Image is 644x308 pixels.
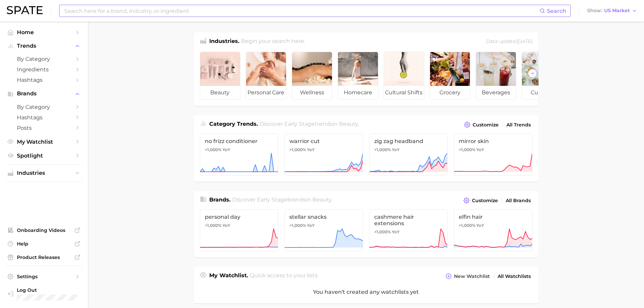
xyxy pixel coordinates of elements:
button: New Watchlist [444,271,491,281]
a: zig zag headband>1,000% YoY [369,134,448,175]
span: All Brands [506,198,531,204]
a: Log out. Currently logged in with e-mail yemin@goodai-global.com. [5,285,82,303]
span: Brands [17,91,71,97]
button: Customize [462,120,500,129]
a: Posts [5,123,82,133]
span: Show [587,9,602,13]
button: Scroll Right [528,69,537,78]
span: elfin hair [459,214,527,220]
span: YoY [222,147,230,152]
span: Trends [17,43,71,49]
a: Hashtags [5,75,82,85]
span: Settings [17,274,71,280]
a: stellar snacks>1,000% YoY [284,209,363,251]
span: Brands . [209,196,231,203]
button: Brands [5,89,82,99]
a: by Category [5,102,82,112]
a: beauty [200,52,240,100]
a: All Trends [505,120,532,129]
span: wellness [292,86,332,99]
span: grocery [430,86,470,99]
a: no frizz conditioner>1,000% YoY [200,134,279,175]
span: YoY [392,147,400,152]
span: >1,000% [205,223,221,228]
a: personal day>1,000% YoY [200,209,279,251]
a: homecare [338,52,378,100]
a: Onboarding Videos [5,225,82,235]
span: Onboarding Videos [17,227,71,233]
span: YoY [392,229,400,235]
span: Home [17,29,71,35]
span: YoY [476,223,484,228]
span: Spotlight [17,152,71,159]
a: personal care [246,52,286,100]
a: grocery [430,52,470,100]
a: Settings [5,271,82,282]
span: Customize [472,198,498,204]
span: >1,000% [374,147,391,152]
a: All Watchlists [496,272,532,281]
span: Ingredients [17,66,71,73]
a: wellness [292,52,332,100]
span: >1,000% [205,147,221,152]
span: >1,000% [289,223,306,228]
a: warrior cut>1,000% YoY [284,134,363,175]
span: >1,000% [459,223,475,228]
span: YoY [476,147,484,152]
span: Hashtags [17,114,71,121]
button: Trends [5,41,82,51]
a: Ingredients [5,64,82,75]
span: Discover Early Stage trends in . [260,121,359,127]
span: All Watchlists [498,274,531,279]
a: by Category [5,54,82,64]
span: beverages [476,86,516,99]
button: Industries [5,168,82,178]
span: no frizz conditioner [205,138,273,144]
span: Search [547,8,566,14]
span: YoY [222,223,230,228]
span: YoY [307,223,315,228]
span: culinary [522,86,562,99]
span: beauty [200,86,240,99]
button: ShowUS Market [586,6,639,15]
a: My Watchlist [5,137,82,147]
h1: My Watchlist. [209,271,248,281]
span: My Watchlist [17,139,71,145]
span: New Watchlist [454,274,490,279]
span: >1,000% [459,147,475,152]
span: beauty [312,196,331,203]
span: personal care [246,86,286,99]
span: beauty [339,121,358,127]
a: culinary [522,52,562,100]
div: You haven't created any watchlists yet [194,281,539,303]
span: Customize [473,122,499,128]
span: Hashtags [17,77,71,83]
div: Data update: [DATE] [486,37,532,46]
span: personal day [205,214,273,220]
span: Help [17,241,71,247]
a: Home [5,27,82,38]
span: by Category [17,104,71,110]
span: homecare [338,86,378,99]
span: US Market [604,9,630,13]
h2: Begin your search here. [241,37,305,46]
span: Industries [17,170,71,176]
span: Discover Early Stage brands in . [232,196,332,203]
span: YoY [307,147,315,152]
span: Posts [17,125,71,131]
a: beverages [476,52,516,100]
span: warrior cut [289,138,358,144]
a: Help [5,239,82,249]
span: mirror skin [459,138,527,144]
span: Log Out [17,287,81,293]
a: Spotlight [5,150,82,161]
span: >1,000% [374,229,391,234]
a: mirror skin>1,000% YoY [454,134,532,175]
span: zig zag headband [374,138,443,144]
a: cashmere hair extensions>1,000% YoY [369,209,448,251]
button: Customize [462,196,499,205]
span: stellar snacks [289,214,358,220]
a: All Brands [504,196,532,205]
span: by Category [17,56,71,62]
input: Search here for a brand, industry, or ingredient [64,5,540,17]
